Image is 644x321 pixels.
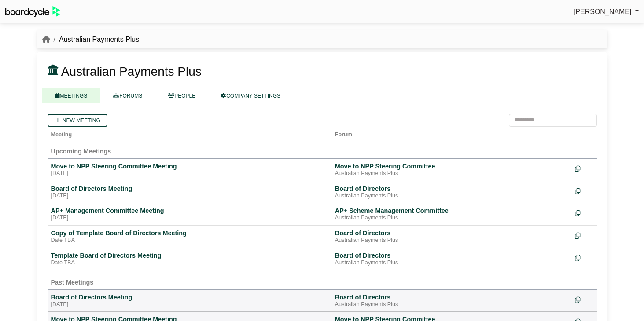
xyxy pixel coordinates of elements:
div: [DATE] [51,215,328,222]
nav: breadcrumb [42,34,140,45]
div: [DATE] [51,193,328,200]
div: Make a copy [575,162,593,174]
div: AP+ Management Committee Meeting [51,207,328,215]
div: Board of Directors Meeting [51,185,328,193]
div: Make a copy [575,185,593,197]
a: AP+ Management Committee Meeting [DATE] [51,207,328,222]
div: AP+ Scheme Management Committee [335,207,568,215]
th: Meeting [48,127,331,139]
a: COMPANY SETTINGS [208,88,293,103]
div: Board of Directors [335,252,568,259]
li: Australian Payments Plus [50,34,140,45]
a: Board of Directors Australian Payments Plus [335,229,568,244]
a: Board of Directors Australian Payments Plus [335,252,568,266]
div: Australian Payments Plus [335,259,568,266]
a: Copy of Template Board of Directors Meeting Date TBA [51,229,328,244]
div: Australian Payments Plus [335,215,568,222]
div: Make a copy [575,229,593,241]
td: Past Meetings [48,270,597,289]
div: Template Board of Directors Meeting [51,252,328,259]
span: Australian Payments Plus [61,65,202,78]
a: MEETINGS [42,88,100,103]
div: Move to NPP Steering Committee [335,162,568,170]
a: Board of Directors Meeting [DATE] [51,293,328,308]
div: Move to NPP Steering Committee Meeting [51,162,328,170]
th: Forum [331,127,571,139]
a: Board of Directors Australian Payments Plus [335,185,568,200]
div: [DATE] [51,301,328,308]
a: PEOPLE [155,88,208,103]
a: Move to NPP Steering Committee Australian Payments Plus [335,162,568,177]
div: Australian Payments Plus [335,301,568,308]
a: Board of Directors Australian Payments Plus [335,293,568,308]
div: Copy of Template Board of Directors Meeting [51,229,328,237]
a: Board of Directors Meeting [DATE] [51,185,328,200]
a: FORUMS [100,88,155,103]
div: Board of Directors [335,293,568,301]
a: AP+ Scheme Management Committee Australian Payments Plus [335,207,568,222]
div: Make a copy [575,293,593,305]
span: [PERSON_NAME] [574,8,632,15]
div: Australian Payments Plus [335,193,568,200]
div: [DATE] [51,170,328,177]
div: Board of Directors Meeting [51,293,328,301]
div: Date TBA [51,237,328,244]
div: Australian Payments Plus [335,237,568,244]
div: Board of Directors [335,229,568,237]
a: [PERSON_NAME] [574,6,639,18]
div: Make a copy [575,207,593,219]
a: Template Board of Directors Meeting Date TBA [51,252,328,266]
img: BoardcycleBlackGreen-aaafeed430059cb809a45853b8cf6d952af9d84e6e89e1f1685b34bfd5cb7d64.svg [5,6,60,17]
div: Date TBA [51,259,328,266]
a: Move to NPP Steering Committee Meeting [DATE] [51,162,328,177]
div: Make a copy [575,252,593,263]
div: Australian Payments Plus [335,170,568,177]
div: Board of Directors [335,185,568,193]
a: New meeting [48,114,107,127]
td: Upcoming Meetings [48,139,597,158]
